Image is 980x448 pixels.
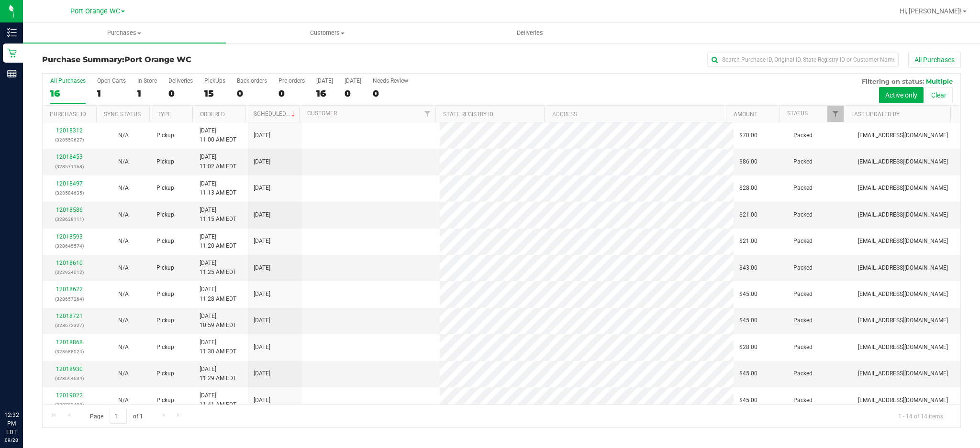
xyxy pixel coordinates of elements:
a: 12018622 [56,286,83,293]
button: N/A [118,184,129,193]
span: Not Applicable [118,317,129,324]
span: [EMAIL_ADDRESS][DOMAIN_NAME] [858,316,948,325]
span: $21.00 [739,237,757,246]
div: Open Carts [97,77,126,84]
button: Clear [925,87,953,103]
span: $43.00 [739,263,757,273]
p: 09/28 [4,437,19,444]
span: [DATE] [254,131,270,140]
button: N/A [118,263,129,273]
span: [DATE] 11:30 AM EDT [200,338,236,356]
span: [DATE] 11:20 AM EDT [200,232,236,251]
a: Amount [734,111,757,118]
span: [DATE] [254,369,270,378]
p: (328657264) [48,295,91,304]
span: [EMAIL_ADDRESS][DOMAIN_NAME] [858,290,948,299]
span: $70.00 [739,131,757,140]
span: Packed [793,237,813,246]
h3: Purchase Summary: [42,55,348,64]
p: (328584635) [48,188,91,197]
div: 0 [168,88,193,99]
button: N/A [118,210,129,219]
button: N/A [118,131,129,140]
button: Active only [879,87,924,103]
span: Not Applicable [118,211,129,218]
span: Packed [793,369,813,378]
span: [DATE] [254,237,270,246]
span: Pickup [156,343,174,352]
span: $45.00 [739,316,757,325]
a: Purchase ID [50,111,86,118]
div: [DATE] [316,77,333,84]
span: [EMAIL_ADDRESS][DOMAIN_NAME] [858,184,948,193]
a: Last Updated By [851,111,900,118]
div: Deliveries [168,77,193,84]
p: (328688024) [48,347,91,356]
span: [DATE] [254,263,270,273]
span: Pickup [156,316,174,325]
span: Pickup [156,369,174,378]
div: 1 [97,88,126,99]
div: 0 [278,88,305,99]
a: Customer [307,110,337,117]
a: 12018868 [56,339,83,346]
div: 0 [345,88,361,99]
span: Packed [793,210,813,219]
span: [DATE] 11:13 AM EDT [200,179,236,197]
p: (328638111) [48,215,91,224]
div: 16 [316,88,333,99]
a: 12018593 [56,233,83,240]
a: 12018453 [56,153,83,160]
a: 12018930 [56,366,83,372]
span: Packed [793,316,813,325]
inline-svg: Retail [7,48,17,58]
span: [EMAIL_ADDRESS][DOMAIN_NAME] [858,263,948,273]
span: $45.00 [739,369,757,378]
span: [EMAIL_ADDRESS][DOMAIN_NAME] [858,237,948,246]
a: 12019022 [56,392,83,399]
span: [DATE] [254,184,270,193]
span: [DATE] [254,157,270,166]
p: (328571168) [48,162,91,171]
span: Not Applicable [118,185,129,191]
span: [DATE] 11:15 AM EDT [200,206,236,224]
a: Purchases [23,23,226,43]
span: $21.00 [739,210,757,219]
button: N/A [118,396,129,405]
span: [DATE] 11:02 AM EDT [200,153,236,171]
a: Ordered [200,111,225,118]
span: [EMAIL_ADDRESS][DOMAIN_NAME] [858,343,948,352]
span: Packed [793,157,813,166]
input: Search Purchase ID, Original ID, State Registry ID or Customer Name... [707,53,899,67]
span: Customers [226,29,428,37]
div: Needs Review [373,77,408,84]
div: In Store [137,77,157,84]
span: [DATE] [254,290,270,299]
button: N/A [118,343,129,352]
p: (328672327) [48,321,91,330]
div: [DATE] [345,77,361,84]
span: Multiple [926,77,953,85]
span: [EMAIL_ADDRESS][DOMAIN_NAME] [858,157,948,166]
th: Address [544,106,725,122]
span: $86.00 [739,157,757,166]
a: 12018721 [56,313,83,319]
div: Back-orders [237,77,267,84]
span: Packed [793,343,813,352]
span: Page of 1 [82,409,151,424]
a: Status [787,110,808,117]
span: Not Applicable [118,344,129,350]
span: Pickup [156,157,174,166]
a: Scheduled [254,110,297,117]
span: [EMAIL_ADDRESS][DOMAIN_NAME] [858,396,948,405]
a: 12018497 [56,180,83,187]
button: N/A [118,237,129,246]
span: Purchases [23,29,226,37]
span: $28.00 [739,343,757,352]
span: [EMAIL_ADDRESS][DOMAIN_NAME] [858,131,948,140]
a: Customers [226,23,429,43]
p: (328694604) [48,374,91,383]
button: N/A [118,316,129,325]
div: Pre-orders [278,77,305,84]
span: [DATE] 11:00 AM EDT [200,126,236,144]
